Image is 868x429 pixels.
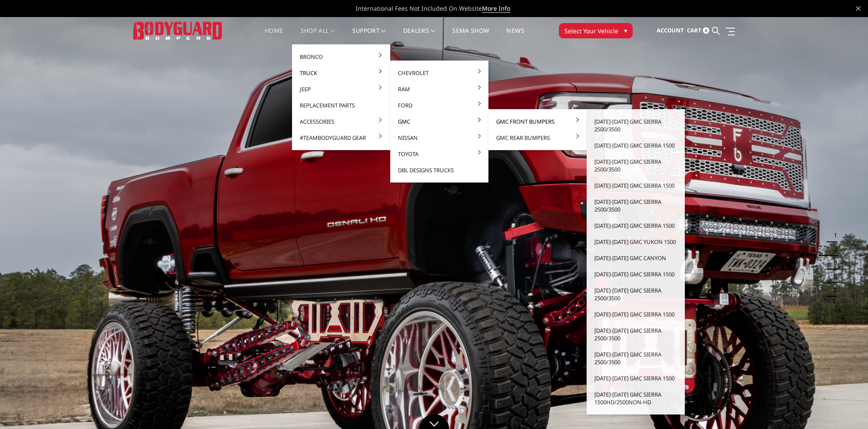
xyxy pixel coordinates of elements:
a: shop all [301,28,335,44]
a: GMC Front Bumpers [492,113,583,130]
a: Replacement Parts [295,97,387,113]
button: 1 of 5 [829,229,837,242]
a: Account [657,19,684,42]
a: GMC Rear Bumpers [492,130,583,146]
a: [DATE]-[DATE] GMC Canyon [590,250,681,266]
a: [DATE]-[DATE] GMC Sierra 1500 [590,137,681,154]
a: More Info [482,4,510,13]
a: GMC [394,113,485,130]
a: #TeamBodyguard Gear [295,130,387,146]
span: Cart [687,26,701,34]
a: [DATE]-[DATE] GMC Sierra 2500/3500 [590,322,681,346]
button: 5 of 5 [829,283,837,297]
img: BODYGUARD BUMPERS [133,22,223,39]
a: Nissan [394,130,485,146]
span: 0 [703,27,709,34]
a: Ram [394,81,485,97]
a: [DATE]-[DATE] GMC Sierra 1500 [590,266,681,282]
a: Accessories [295,113,387,130]
a: Cart 0 [687,19,709,42]
span: ▾ [624,26,627,35]
button: 3 of 5 [829,256,837,270]
span: Select Your Vehicle [564,26,618,35]
button: Select Your Vehicle [559,23,633,38]
a: [DATE]-[DATE] GMC Sierra 2500/3500 [590,282,681,306]
button: 2 of 5 [829,242,837,256]
a: [DATE]-[DATE] GMC Sierra 2500/3500 [590,154,681,177]
a: Jeep [295,81,387,97]
a: Support [352,28,386,44]
a: [DATE]-[DATE] GMC Sierra 1500 [590,217,681,234]
a: [DATE]-[DATE] GMC Sierra 1500 [590,370,681,386]
a: [DATE]-[DATE] GMC Sierra 1500 [590,177,681,194]
a: [DATE]-[DATE] GMC Sierra 1500HD/2500non-HD [590,386,681,410]
a: Ford [394,97,485,113]
a: Bronco [295,49,387,65]
span: Account [657,26,684,34]
a: Truck [295,65,387,81]
a: SEMA Show [452,28,489,44]
a: DBL Designs Trucks [394,162,485,178]
a: [DATE]-[DATE] GMC Sierra 2500/3500 [590,346,681,370]
a: Click to Down [419,414,449,429]
a: News [506,28,524,44]
a: Toyota [394,146,485,162]
a: [DATE]-[DATE] GMC Sierra 2500/3500 [590,113,681,137]
a: [DATE]-[DATE] GMC Yukon 1500 [590,234,681,250]
a: Chevrolet [394,65,485,81]
a: [DATE]-[DATE] GMC Sierra 1500 [590,306,681,322]
a: Home [265,28,283,44]
button: 4 of 5 [829,270,837,283]
a: Dealers [403,28,435,44]
a: [DATE]-[DATE] GMC Sierra 2500/3500 [590,194,681,217]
